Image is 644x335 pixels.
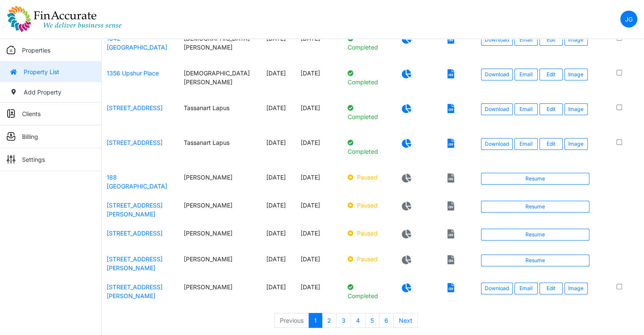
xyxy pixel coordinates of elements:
[348,103,381,121] p: Completed
[514,138,538,150] button: Email
[348,138,381,156] p: Completed
[309,313,322,328] a: 1
[261,98,295,133] td: [DATE]
[179,277,262,312] td: [PERSON_NAME]
[296,29,343,64] td: [DATE]
[336,313,351,328] a: 3
[514,69,538,80] button: Email
[348,229,381,238] p: Paused
[481,103,513,115] a: Download
[107,174,167,190] a: 188 [GEOGRAPHIC_DATA]
[261,133,295,168] td: [DATE]
[296,133,343,168] td: [DATE]
[620,11,637,28] a: JG
[107,69,159,77] a: 1356 Upshur Place
[514,34,538,46] button: Email
[179,168,262,196] td: [PERSON_NAME]
[22,109,41,118] p: Clients
[296,249,343,277] td: [DATE]
[393,313,418,328] a: Next
[22,132,38,141] p: Billing
[564,69,588,80] button: Image
[296,277,343,312] td: [DATE]
[296,168,343,196] td: [DATE]
[107,139,163,146] a: [STREET_ADDRESS]
[261,277,295,312] td: [DATE]
[7,109,15,118] img: sidemenu_client.png
[7,6,122,33] img: spp logo
[261,249,295,277] td: [DATE]
[514,282,538,294] button: Email
[348,201,381,210] p: Paused
[365,313,379,328] a: 5
[348,282,381,300] p: Completed
[107,255,163,271] a: [STREET_ADDRESS][PERSON_NAME]
[481,255,589,266] a: Resume
[481,69,513,80] a: Download
[22,155,45,164] p: Settings
[179,98,262,133] td: Tassanart Lapus
[625,15,633,24] p: JG
[7,132,15,141] img: sidemenu_billing.png
[539,138,563,150] a: Edit
[107,35,167,51] a: 1642 [GEOGRAPHIC_DATA]
[481,173,589,185] a: Resume
[481,34,513,46] a: Download
[481,282,513,294] a: Download
[261,168,295,196] td: [DATE]
[7,155,15,163] img: sidemenu_settings.png
[379,313,394,328] a: 6
[539,282,563,294] a: Edit
[322,313,337,328] a: 2
[179,196,262,224] td: [PERSON_NAME]
[296,98,343,133] td: [DATE]
[179,224,262,249] td: [PERSON_NAME]
[564,282,588,294] button: Image
[107,202,163,218] a: [STREET_ADDRESS][PERSON_NAME]
[179,133,262,168] td: Tassanart Lapus
[514,103,538,115] button: Email
[261,64,295,98] td: [DATE]
[179,29,262,64] td: [DEMOGRAPHIC_DATA][PERSON_NAME]
[7,46,15,54] img: sidemenu_properties.png
[261,224,295,249] td: [DATE]
[107,283,163,299] a: [STREET_ADDRESS][PERSON_NAME]
[348,173,381,182] p: Paused
[261,29,295,64] td: [DATE]
[261,196,295,224] td: [DATE]
[539,103,563,115] a: Edit
[351,313,365,328] a: 4
[348,34,381,52] p: Completed
[564,34,588,46] button: Image
[481,229,589,241] a: Resume
[481,201,589,213] a: Resume
[296,224,343,249] td: [DATE]
[296,64,343,98] td: [DATE]
[348,255,381,263] p: Paused
[539,34,563,46] a: Edit
[22,46,50,55] p: Properties
[107,104,163,111] a: [STREET_ADDRESS]
[564,138,588,150] button: Image
[179,249,262,277] td: [PERSON_NAME]
[296,196,343,224] td: [DATE]
[539,69,563,80] a: Edit
[107,230,163,237] a: [STREET_ADDRESS]
[481,138,513,150] a: Download
[564,103,588,115] button: Image
[348,69,381,86] p: Completed
[179,64,262,98] td: [DEMOGRAPHIC_DATA][PERSON_NAME]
